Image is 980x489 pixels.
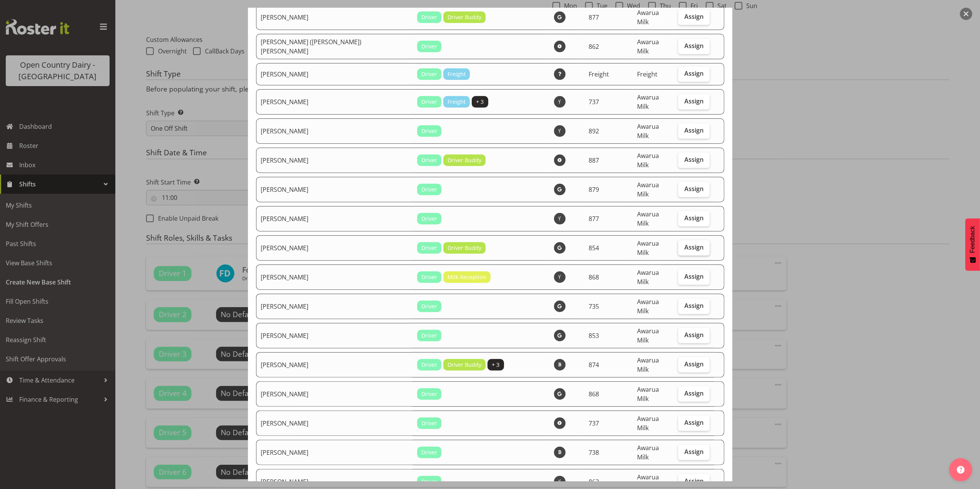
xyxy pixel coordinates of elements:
span: Awarua Milk [637,93,659,111]
span: Freight [637,70,657,78]
span: Driver Buddy [448,244,481,252]
span: Assign [684,243,704,251]
span: 737 [589,419,599,427]
span: Driver [421,215,437,223]
span: Driver [421,390,437,398]
span: Driver [421,448,437,457]
span: Driver [421,98,437,106]
span: Driver Buddy [448,13,481,22]
span: Driver [421,302,437,311]
span: Awarua Milk [637,327,659,344]
span: + 3 [476,98,484,106]
img: help-xxl-2.png [957,466,965,474]
span: Driver [421,244,437,252]
span: Driver [421,127,437,135]
span: Assign [684,97,704,105]
span: Assign [684,42,704,50]
span: Milk Reception [448,273,486,281]
td: [PERSON_NAME] [256,89,413,115]
span: Awarua Milk [637,414,659,432]
span: 853 [589,331,599,340]
button: Feedback - Show survey [965,218,980,271]
span: 887 [589,156,599,165]
span: Driver [421,156,437,165]
span: 892 [589,127,599,135]
span: Awarua Milk [637,298,659,315]
span: 862 [589,42,599,51]
span: Awarua Milk [637,385,659,403]
td: [PERSON_NAME] [256,235,413,261]
span: Awarua Milk [637,210,659,228]
span: Awarua Milk [637,444,659,461]
span: 738 [589,448,599,457]
span: Awarua Milk [637,239,659,257]
td: [PERSON_NAME] [256,440,413,465]
span: Driver [421,42,437,51]
span: 877 [589,215,599,223]
span: 868 [589,273,599,281]
span: 874 [589,361,599,369]
td: [PERSON_NAME] [256,118,413,144]
span: Driver [421,361,437,369]
td: [PERSON_NAME] [256,411,413,436]
td: [PERSON_NAME] [256,381,413,407]
td: [PERSON_NAME] [256,323,413,348]
span: + 3 [492,361,500,369]
span: Assign [684,419,704,426]
span: Assign [684,448,704,456]
span: Awarua Milk [637,38,659,55]
span: Driver [421,477,437,486]
span: Freight [448,70,466,78]
span: Assign [684,477,704,485]
td: [PERSON_NAME] ([PERSON_NAME]) [PERSON_NAME] [256,34,413,59]
span: Assign [684,185,704,193]
span: Freight [589,70,609,78]
td: [PERSON_NAME] [256,177,413,202]
span: 877 [589,13,599,22]
span: Driver Buddy [448,361,481,369]
span: 862 [589,477,599,486]
span: Driver [421,70,437,78]
span: 735 [589,302,599,311]
span: Driver [421,13,437,22]
span: Assign [684,126,704,134]
span: 879 [589,185,599,194]
span: Assign [684,331,704,339]
span: Awarua Milk [637,8,659,26]
span: Awarua Milk [637,151,659,169]
span: Assign [684,389,704,397]
span: Awarua Milk [637,122,659,140]
span: Driver Buddy [448,156,481,165]
span: 854 [589,244,599,252]
span: Assign [684,156,704,163]
span: Awarua Milk [637,181,659,198]
td: [PERSON_NAME] [256,352,413,378]
td: [PERSON_NAME] [256,148,413,173]
span: Awarua Milk [637,356,659,374]
span: Driver [421,419,437,427]
span: Driver [421,331,437,340]
span: Awarua Milk [637,268,659,286]
span: Assign [684,214,704,222]
span: Driver [421,273,437,281]
span: Assign [684,70,704,77]
td: [PERSON_NAME] [256,5,413,30]
span: Freight [448,98,466,106]
span: Feedback [969,226,976,253]
span: Driver [421,185,437,194]
span: 737 [589,98,599,106]
span: 868 [589,390,599,398]
td: [PERSON_NAME] [256,294,413,319]
td: [PERSON_NAME] [256,206,413,231]
span: Assign [684,13,704,20]
span: Assign [684,360,704,368]
span: Assign [684,273,704,280]
td: [PERSON_NAME] [256,264,413,290]
span: Assign [684,302,704,309]
td: [PERSON_NAME] [256,63,413,85]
